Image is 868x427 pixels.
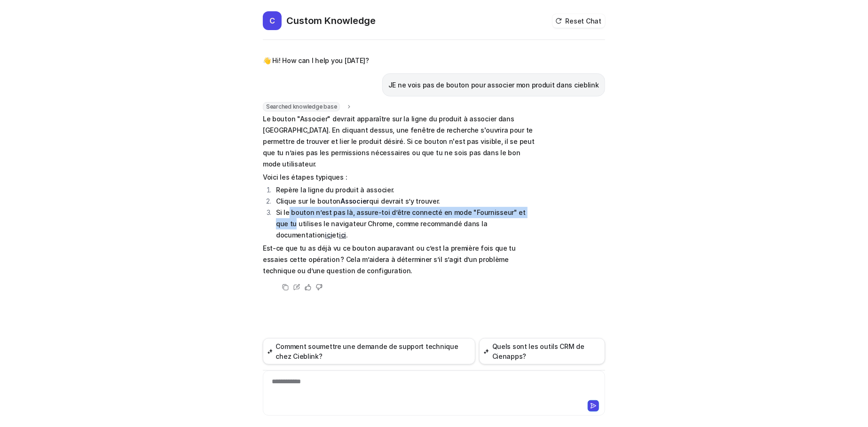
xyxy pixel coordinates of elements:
h2: Custom Knowledge [286,14,376,27]
p: 👋 Hi! How can I help you [DATE]? [263,55,369,66]
li: Repère la ligne du produit à associer. [273,184,538,196]
a: ici [325,231,332,239]
p: JE ne vois pas de bouton pour associer mon produit dans cieblink [388,79,599,91]
p: Le bouton "Associer" devrait apparaître sur la ligne du produit à associer dans [GEOGRAPHIC_DATA]... [263,113,538,170]
button: Quels sont les outils CRM de Cienapps? [479,338,605,364]
strong: Associer [340,197,369,205]
button: Comment soumettre une demande de support technique chez Cieblink? [263,338,475,364]
span: Searched knowledge base [263,102,340,111]
p: Est-ce que tu as déjà vu ce bouton auparavant ou c’est la première fois que tu essaies cette opér... [263,243,538,277]
button: Reset Chat [552,14,605,28]
p: Voici les étapes typiques : [263,172,538,183]
a: ici [339,231,346,239]
span: C [263,11,282,30]
li: Si le bouton n’est pas là, assure-toi d’être connecté en mode "Fournisseur" et que tu utilises le... [273,207,538,241]
li: Clique sur le bouton qui devrait s’y trouver. [273,196,538,207]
